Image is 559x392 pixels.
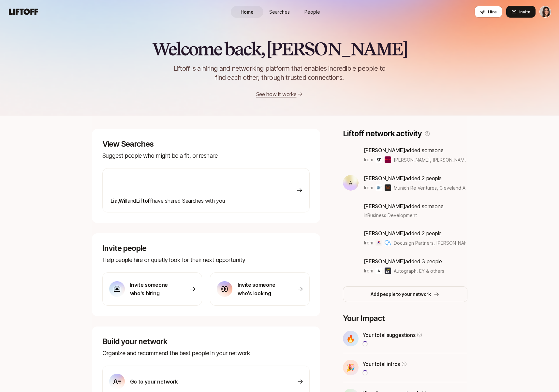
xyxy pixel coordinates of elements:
[364,257,445,266] p: added 3 people
[364,258,405,265] span: [PERSON_NAME]
[102,337,310,346] p: Build your network
[130,281,176,298] p: Invite someone who's hiring
[394,156,465,163] span: [PERSON_NAME], [PERSON_NAME] & others
[519,8,530,15] span: Invite
[375,268,382,274] img: Autograph
[364,229,466,238] p: added 2 people
[385,240,391,246] img: CLARA Analytics
[475,6,502,18] button: Hire
[343,360,359,375] div: 🎉
[394,240,465,246] span: Docusign Partners, [PERSON_NAME] & others
[163,64,396,82] p: Liftoff is a hiring and networking platform that enables incredible people to find each other, th...
[394,268,444,274] span: Autograph, EY & others
[362,331,416,339] p: Your total suggestions
[375,240,382,246] img: Docusign Partners
[102,244,310,253] p: Invite people
[539,6,551,18] button: Eleanor Morgan
[263,6,296,18] a: Searches
[364,203,405,210] span: [PERSON_NAME]
[385,156,391,163] img: Rowan
[371,290,431,298] p: Add people to your network
[364,267,373,275] p: from
[238,281,283,298] p: Invite someone who's looking
[231,6,263,18] a: Home
[364,230,405,237] span: [PERSON_NAME]
[152,39,407,59] h2: Welcome back, [PERSON_NAME]
[506,6,536,18] button: Invite
[375,184,382,191] img: Munich Re Ventures
[364,156,373,164] p: from
[488,8,497,15] span: Hire
[343,129,422,138] p: Liftoff network activity
[102,255,310,265] p: Help people hire or quietly look for their next opportunity
[118,197,119,204] span: ,
[241,8,254,15] span: Home
[130,377,178,386] p: Go to your network
[364,184,373,192] p: from
[102,151,310,160] p: Suggest people who might be a fit, or reshare
[110,197,118,204] span: Lia
[127,197,136,204] span: and
[364,212,417,219] span: in Business Development
[364,146,466,154] p: added someone
[102,139,310,149] p: View Searches
[375,156,382,163] img: Gladskin
[343,286,467,302] button: Add people to your network
[349,179,352,187] p: A
[364,175,405,181] span: [PERSON_NAME]
[296,6,329,18] a: People
[385,184,391,191] img: Cleveland Avenue
[364,239,373,247] p: from
[304,8,320,15] span: People
[102,349,310,358] p: Organize and recommend the best people in your network
[385,268,391,274] img: EY
[269,8,290,15] span: Searches
[364,202,444,211] p: added someone
[343,314,467,323] p: Your Impact
[362,360,400,368] p: Your total intros
[256,91,297,97] a: See how it works
[540,6,551,17] img: Eleanor Morgan
[394,184,465,191] span: Munich Re Ventures, Cleveland Avenue & others
[364,147,405,153] span: [PERSON_NAME]
[343,331,359,346] div: 🔥
[119,197,127,204] span: Will
[110,197,225,204] span: have shared Searches with you
[364,174,466,182] p: added 2 people
[136,197,152,204] span: Liftoff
